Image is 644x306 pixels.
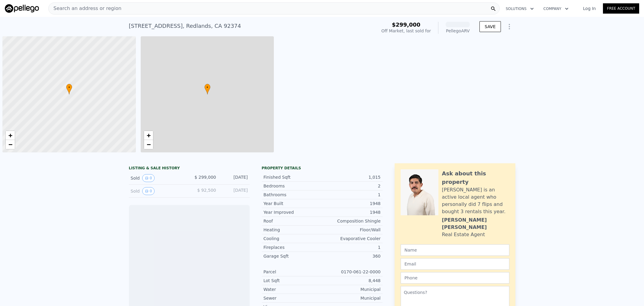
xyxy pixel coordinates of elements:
span: − [146,141,150,148]
div: Sold [131,174,184,182]
span: • [66,85,72,90]
button: View historical data [142,174,155,182]
div: Bedrooms [264,183,322,189]
div: Municipal [322,295,381,301]
div: Fireplaces [264,244,322,250]
a: Zoom in [6,131,15,140]
div: Garage Sqft [264,253,322,259]
div: Property details [262,166,383,171]
div: Parcel [264,269,322,275]
div: 1 [322,192,381,198]
input: Email [401,258,509,270]
div: [DATE] [221,174,248,182]
div: • [204,84,210,94]
span: $299,000 [392,21,421,28]
div: Evaporative Cooler [322,236,381,242]
div: Composition Shingle [322,218,381,224]
a: Zoom in [144,131,153,140]
div: [PERSON_NAME] is an active local agent who personally did 7 flips and bought 3 rentals this year. [442,186,509,215]
div: Roof [264,218,322,224]
div: Heating [264,227,322,233]
div: 1948 [322,200,381,207]
div: Sewer [264,295,322,301]
input: Name [401,244,509,256]
div: 0170-061-22-0000 [322,269,381,275]
div: Pellego ARV [446,28,470,34]
div: 1,015 [322,174,381,180]
div: Water [264,286,322,292]
div: [PERSON_NAME] [PERSON_NAME] [442,216,509,231]
img: Pellego [5,4,39,13]
div: 360 [322,253,381,259]
div: Year Improved [264,209,322,215]
div: • [66,84,72,94]
button: Company [539,3,573,14]
button: Show Options [503,21,515,33]
span: • [204,85,210,90]
div: [DATE] [221,187,248,195]
div: LISTING & SALE HISTORY [129,166,250,172]
a: Zoom out [6,140,15,149]
span: $ 92,500 [197,188,216,193]
span: Search an address or region [49,5,121,12]
div: 8,448 [322,278,381,284]
div: Finished Sqft [264,174,322,180]
div: Cooling [264,236,322,242]
button: Solutions [501,3,539,14]
input: Phone [401,272,509,284]
div: Sold [131,187,184,195]
div: 1948 [322,209,381,215]
div: 1 [322,244,381,250]
a: Log In [576,5,603,11]
div: Bathrooms [264,192,322,198]
button: SAVE [479,21,501,32]
a: Zoom out [144,140,153,149]
div: Floor/Wall [322,227,381,233]
a: Free Account [603,3,639,14]
span: − [8,141,12,148]
div: Ask about this property [442,169,509,186]
span: + [146,132,150,139]
div: Year Built [264,200,322,207]
span: $ 299,000 [194,175,216,180]
div: Lot Sqft [264,278,322,284]
button: View historical data [142,187,155,195]
div: Real Estate Agent [442,231,485,238]
div: Off Market, last sold for [381,28,431,34]
div: 2 [322,183,381,189]
div: Municipal [322,286,381,292]
div: [STREET_ADDRESS] , Redlands , CA 92374 [129,22,241,30]
span: + [8,132,12,139]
